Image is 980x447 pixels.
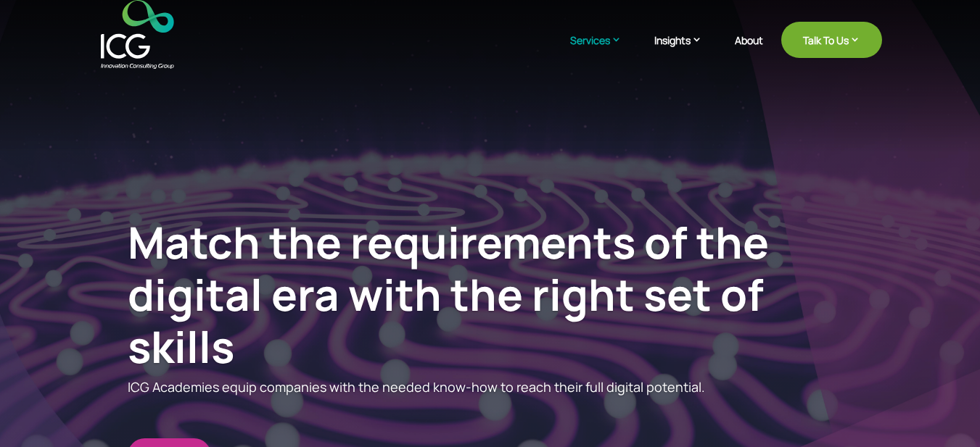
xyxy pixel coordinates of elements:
[570,33,636,69] a: Services
[128,380,852,409] p: ICG Academies equip companies with the needed know-how to reach their full digital potential.
[781,22,882,58] a: Talk To Us
[735,35,763,69] a: About
[654,33,717,69] a: Insights
[128,212,769,376] a: Match the requirements of the digital era with the right set of skills
[738,291,980,447] iframe: Chat Widget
